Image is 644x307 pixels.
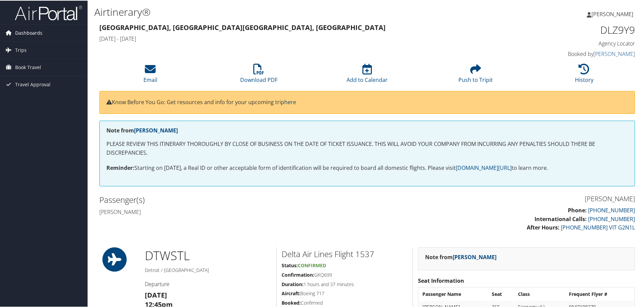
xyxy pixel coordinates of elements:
[509,39,635,47] h4: Agency Locator
[456,163,512,171] a: [DOMAIN_NAME][URL]
[284,98,296,105] a: here
[145,290,167,299] strong: [DATE]
[509,50,635,57] h4: Booked by
[106,163,134,171] strong: Reminder:
[566,287,634,300] th: Frequent Flyer #
[282,248,408,259] h2: Delta Air Lines Flight 1537
[282,299,408,306] h5: Confirmed
[425,253,496,260] strong: Note from
[418,276,464,284] strong: Seat Information
[282,271,408,278] h5: GKQ699
[561,223,635,231] a: [PHONE_NUMBER] VIT G2N1L
[99,34,498,42] h4: [DATE] - [DATE]
[527,223,559,231] strong: After Hours:
[145,280,271,287] h4: Departure
[282,299,301,305] strong: Booked:
[593,50,635,57] a: [PERSON_NAME]
[419,287,488,300] th: Passenger Name
[15,4,82,20] img: airportal-logo.png
[15,58,41,75] span: Book Travel
[509,22,635,36] h1: DLZ9Y9
[282,289,300,296] strong: Aircraft:
[588,206,635,213] a: [PHONE_NUMBER]
[106,163,628,172] p: Starting on [DATE], a Real ID or other acceptable form of identification will be required to boar...
[588,215,635,222] a: [PHONE_NUMBER]
[99,208,362,215] h4: [PERSON_NAME]
[240,67,278,83] a: Download PDF
[347,67,388,83] a: Add to Calendar
[282,271,314,277] strong: Confirmation:
[535,215,587,222] strong: International Calls:
[488,287,514,300] th: Seat
[15,75,51,92] span: Travel Approval
[575,67,593,83] a: History
[282,280,303,287] strong: Duration:
[282,262,298,268] strong: Status:
[282,289,408,296] h5: Boeing 717
[106,139,628,156] p: PLEASE REVIEW THIS ITINERARY THOROUGHLY BY CLOSE OF BUSINESS ON THE DATE OF TICKET ISSUANCE. THIS...
[94,4,458,19] h1: Airtinerary®
[453,253,496,260] a: [PERSON_NAME]
[591,10,633,17] span: [PERSON_NAME]
[134,126,178,133] a: [PERSON_NAME]
[145,247,271,264] h1: DTW STL
[282,280,408,287] h5: 1 hours and 37 minutes
[458,67,493,83] a: Push to Tripit
[99,193,362,205] h2: Passenger(s)
[99,22,386,31] strong: [GEOGRAPHIC_DATA], [GEOGRAPHIC_DATA] [GEOGRAPHIC_DATA], [GEOGRAPHIC_DATA]
[15,41,27,58] span: Trips
[106,97,628,106] p: Know Before You Go: Get resources and info for your upcoming trip
[15,24,42,41] span: Dashboards
[145,266,271,273] h5: Detroit / [GEOGRAPHIC_DATA]
[568,206,587,213] strong: Phone:
[106,126,178,133] strong: Note from
[515,287,565,300] th: Class
[587,3,640,24] a: [PERSON_NAME]
[298,262,326,268] span: Confirmed
[372,193,635,203] h3: [PERSON_NAME]
[143,67,157,83] a: Email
